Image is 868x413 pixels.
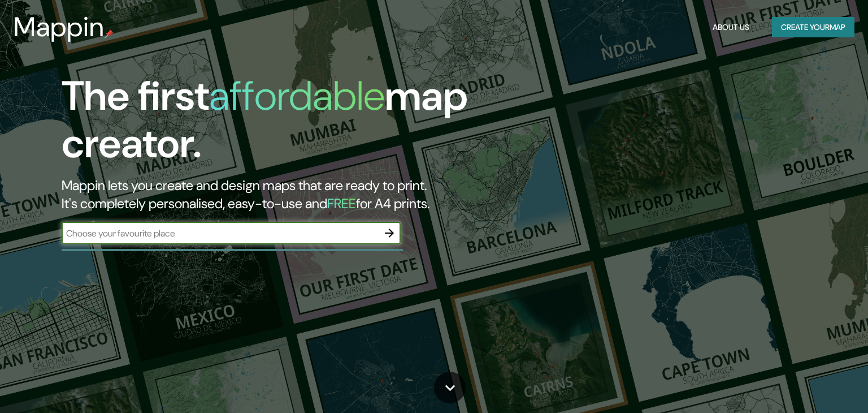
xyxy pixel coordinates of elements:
[708,17,754,38] button: About Us
[209,70,385,122] h1: affordable
[62,72,496,177] h1: The first map creator.
[327,195,356,212] h5: FREE
[62,227,378,240] input: Choose your favourite place
[772,17,854,38] button: Create yourmap
[767,369,856,401] iframe: Help widget launcher
[14,11,105,43] h3: Mappin
[62,177,496,213] h2: Mappin lets you create and design maps that are ready to print. It's completely personalised, eas...
[105,29,114,38] img: mappin-pin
